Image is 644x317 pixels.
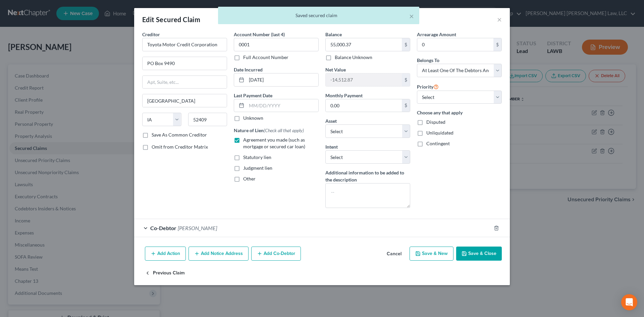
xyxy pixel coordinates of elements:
span: Creditor [142,32,160,37]
span: Asset [325,118,337,124]
button: Add Notice Address [189,247,249,261]
span: (Check all that apply) [264,127,304,133]
span: Belongs To [417,57,439,63]
label: Nature of Lien [234,127,304,134]
div: $ [402,38,410,51]
label: Additional information to be added to the description [325,169,410,183]
label: Choose any that apply [417,109,502,116]
input: 0.00 [326,99,402,112]
label: Account Number (last 4) [234,31,285,38]
span: [PERSON_NAME] [178,225,217,231]
label: Intent [325,143,338,150]
input: Apt, Suite, etc... [143,76,227,89]
input: Enter address... [143,57,227,70]
div: $ [493,38,501,51]
input: XXXX [234,38,319,51]
span: Omit from Creditor Matrix [152,144,208,150]
input: Enter zip... [188,113,227,126]
label: Net Value [325,66,346,73]
input: 0.00 [326,73,402,86]
label: Monthly Payment [325,92,363,99]
input: Search creditor by name... [142,38,227,51]
button: × [409,12,414,20]
button: Add Action [145,247,186,261]
div: $ [402,99,410,112]
span: Contingent [426,141,450,146]
span: Other [243,176,256,181]
input: MM/DD/YYYY [247,73,318,86]
button: Add Co-Debtor [251,247,301,261]
div: Saved secured claim [223,12,414,19]
label: Arrearage Amount [417,31,456,38]
label: Balance Unknown [335,54,372,61]
span: Judgment lien [243,165,272,171]
label: Unknown [243,115,263,121]
label: Date Incurred [234,66,263,73]
button: Save & New [410,247,453,261]
label: Balance [325,31,342,38]
button: Save & Close [456,247,502,261]
button: Cancel [381,247,407,261]
input: 0.00 [326,38,402,51]
input: 0.00 [417,38,493,51]
span: Unliquidated [426,130,453,136]
label: Priority [417,83,439,91]
div: Open Intercom Messenger [621,294,637,310]
input: Enter city... [143,94,227,107]
label: Last Payment Date [234,92,272,99]
span: Statutory lien [243,154,271,160]
span: Co-Debtor [150,225,176,231]
label: Save As Common Creditor [152,131,207,138]
button: Previous Claim [145,266,185,280]
span: Agreement you made (such as mortgage or secured car loan) [243,137,305,149]
div: $ [402,73,410,86]
input: MM/DD/YYYY [247,99,318,112]
span: Disputed [426,119,445,125]
label: Full Account Number [243,54,288,61]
